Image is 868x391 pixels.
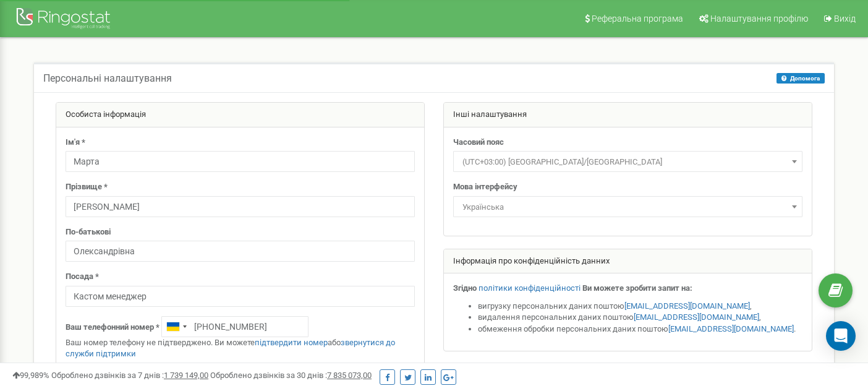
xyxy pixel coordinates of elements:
[327,371,372,380] u: 7 835 073,00
[826,321,856,351] div: Open Intercom Messenger
[634,312,759,322] a: [EMAIL_ADDRESS][DOMAIN_NAME]
[210,371,372,380] span: Оброблено дзвінків за 30 днів :
[453,283,477,293] strong: Згідно
[777,73,825,84] button: Допомога
[162,317,190,337] div: Telephone country code
[66,271,99,283] label: Посада *
[66,137,85,148] label: Ім'я *
[453,181,517,193] label: Мова інтерфейсу
[668,324,794,333] a: [EMAIL_ADDRESS][DOMAIN_NAME]
[479,283,581,293] a: політики конфіденційності
[444,249,812,274] div: Інформація про конфіденційність данних
[66,337,415,360] p: Ваш номер телефону не підтверджено. Ви можете або
[453,137,504,148] label: Часовий пояс
[457,153,798,171] span: (UTC+03:00) Europe/Kiev
[457,199,798,216] span: Українська
[161,316,308,337] input: +1-800-555-55-55
[66,196,415,217] input: Прізвище
[478,312,802,324] li: видалення персональних даних поштою ,
[51,371,208,380] span: Оброблено дзвінків за 7 днів :
[66,181,108,193] label: Прізвище *
[66,286,415,307] input: Посада
[478,301,802,312] li: вигрузку персональних даних поштою ,
[56,103,424,127] div: Особиста інформація
[66,151,415,172] input: Ім'я
[453,196,802,217] span: Українська
[66,226,111,238] label: По-батькові
[592,14,683,24] span: Реферальна програма
[12,371,49,380] span: 99,989%
[43,73,172,84] h5: Персональні налаштування
[255,338,328,347] a: підтвердити номер
[66,241,415,262] input: По-батькові
[453,151,802,172] span: (UTC+03:00) Europe/Kiev
[164,371,208,380] u: 1 739 149,00
[582,283,692,293] strong: Ви можете зробити запит на:
[444,103,812,127] div: Інші налаштування
[478,324,802,335] li: обмеження обробки персональних даних поштою .
[624,301,750,311] a: [EMAIL_ADDRESS][DOMAIN_NAME]
[66,322,160,333] label: Ваш телефонний номер *
[710,14,808,24] span: Налаштування профілю
[834,14,856,24] span: Вихід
